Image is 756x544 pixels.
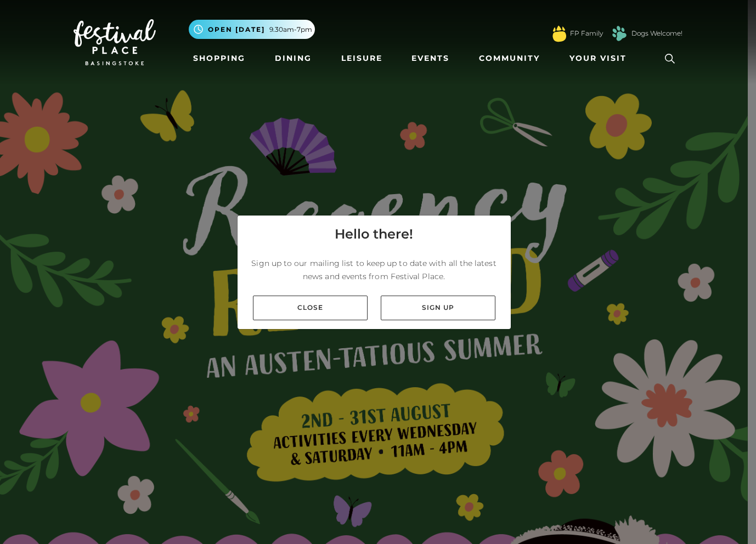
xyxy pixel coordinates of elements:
[381,296,495,320] a: Sign up
[269,25,312,35] span: 9.30am-7pm
[253,296,368,320] a: Close
[631,29,682,38] a: Dogs Welcome!
[407,48,454,69] a: Events
[570,29,603,38] a: FP Family
[189,20,315,39] button: Open [DATE] 9.30am-7pm
[189,48,250,69] a: Shopping
[337,48,387,69] a: Leisure
[246,257,502,283] p: Sign up to our mailing list to keep up to date with all the latest news and events from Festival ...
[335,224,413,244] h4: Hello there!
[208,25,265,35] span: Open [DATE]
[74,19,156,65] img: Festival Place Logo
[569,53,627,64] span: Your Visit
[475,48,544,69] a: Community
[270,48,316,69] a: Dining
[565,48,636,69] a: Your Visit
